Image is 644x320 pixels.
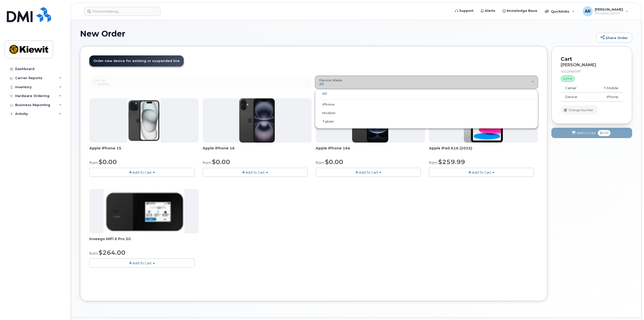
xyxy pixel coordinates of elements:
button: Change Number [561,106,598,114]
div: [PERSON_NAME] [561,63,623,67]
span: Add to Cart [577,131,596,135]
small: from [89,161,98,165]
span: $0.00 [598,130,610,136]
td: Carrier [561,84,590,93]
img: inseego5g.jpg [103,189,184,233]
td: iPhone [590,92,623,102]
div: active [561,76,575,82]
small: from [89,251,98,256]
small: from [316,161,324,165]
img: iphone15.jpg [127,98,161,143]
div: Apple iPad A16 (2025) [429,146,538,156]
p: Cart [561,55,623,63]
span: Add To Cart [359,170,378,174]
label: iPhone [316,102,335,108]
label: All [316,91,327,97]
label: Tablet [316,119,334,125]
span: All [319,82,324,86]
span: Add To Cart [132,170,152,174]
div: Apple iPhone 16 [203,146,312,156]
button: Add to Cart $0.00 [551,128,632,138]
span: Change Number [569,108,593,112]
span: $0.00 [325,158,343,166]
td: Device [561,92,590,102]
span: Order new device for existing or suspended line [93,59,180,63]
div: Apple iPhone 16e [316,146,425,156]
span: Add To Cart [132,261,152,265]
img: iphone_16_plus.png [239,98,275,143]
button: Device Make All [315,76,538,89]
td: T-Mobile [590,84,623,93]
span: $0.00 [99,158,117,166]
small: from [203,161,211,165]
div: 4022065097 [561,69,623,74]
span: $264.00 [99,249,125,256]
span: Add To Cart [472,170,491,174]
a: Share Order [596,33,632,43]
span: Device Make [319,78,342,82]
span: $0.00 [212,158,230,166]
small: from [429,161,438,165]
button: Add To Cart [89,168,195,177]
label: Modem [316,110,336,116]
iframe: Messenger Launcher [622,298,640,316]
button: Add To Cart [316,168,421,177]
div: Apple iPhone 15 [89,146,199,156]
span: $259.99 [438,158,465,166]
button: Add To Cart [429,168,534,177]
button: Add To Cart [89,259,195,267]
div: Inseego MiFi X Pro 5G [89,236,199,246]
h1: New Order [80,29,594,38]
span: Add To Cart [246,170,265,174]
button: Add To Cart [203,168,308,177]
